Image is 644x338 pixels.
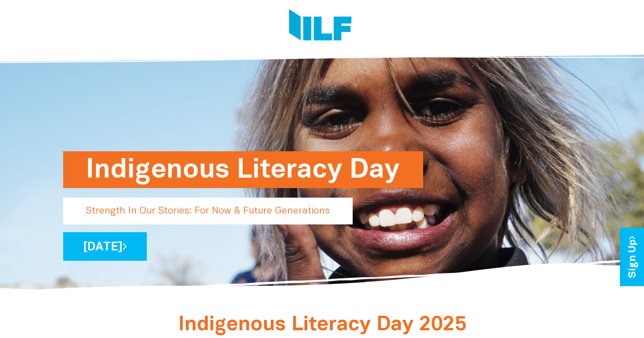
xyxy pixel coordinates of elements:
[178,316,466,334] span: Indigenous Literacy Day 2025
[63,232,147,261] a: [DATE]
[63,198,353,224] p: Strength In Our Stories: For Now & Future Generations
[86,151,400,188] h1: Indigenous Literacy Day
[289,9,352,43] img: Logo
